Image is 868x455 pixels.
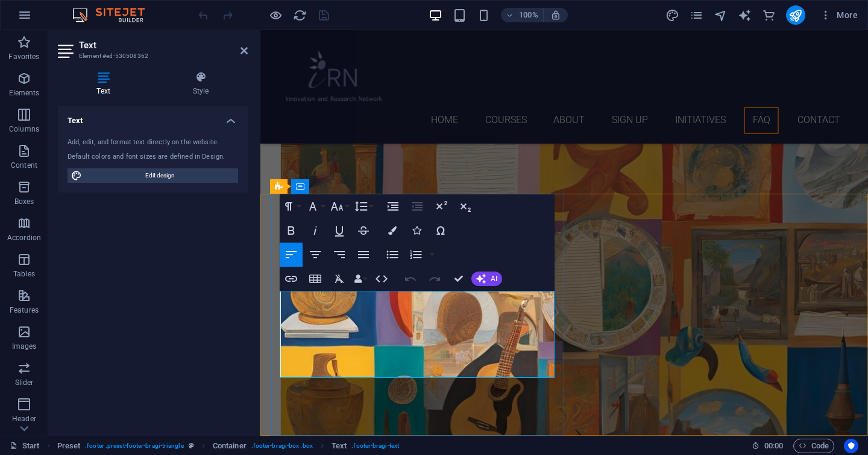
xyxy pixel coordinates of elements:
h4: Text [58,106,248,128]
button: Undo (⌘Z) [399,267,422,291]
h6: 100% [519,8,538,22]
a: Click to cancel selection. Double-click to open Pages [10,439,40,453]
button: Code [793,439,834,453]
button: Click here to leave preview mode and continue editing [268,8,283,22]
i: AI Writer [738,8,752,22]
p: Columns [9,124,39,134]
span: Click to select. Double-click to edit [213,439,247,453]
button: Ordered List [404,243,427,267]
i: On resize automatically adjust zoom level to fit chosen device. [550,10,561,21]
button: Insert Link [280,267,303,291]
button: Insert Table [304,267,327,291]
button: Increase Indent [382,194,404,218]
button: Strikethrough [352,218,375,243]
button: Underline (⌘U) [328,218,351,243]
button: Align Justify [352,243,375,267]
button: Data Bindings [352,267,369,291]
button: Font Size [328,194,351,218]
i: This element is a customizable preset [189,442,194,449]
button: Clear Formatting [328,267,351,291]
button: publish [786,5,805,25]
button: Align Right [328,243,351,267]
img: Editor Logo [69,8,160,22]
p: Content [11,161,37,170]
button: Usercentrics [844,439,858,453]
button: More [815,5,863,25]
button: design [665,8,680,22]
span: 00 00 [764,439,783,453]
p: Header [12,414,36,424]
p: Favorites [8,52,39,62]
button: 100% [501,8,544,22]
nav: breadcrumb [57,439,399,453]
button: Superscript [430,194,453,218]
button: Align Left [280,243,303,267]
span: . footer-bragi-text [351,439,399,453]
button: Italic (⌘I) [304,218,327,243]
span: AI [491,275,497,282]
button: Colors [381,218,404,243]
div: Add, edit, and format text directly on the website. [68,138,238,148]
p: Boxes [14,197,34,206]
span: . footer .preset-footer-bragi-triangle [85,439,183,453]
h6: Session time [752,439,784,453]
span: Code [799,439,829,453]
button: Ordered List [427,243,437,267]
button: Special Characters [429,218,452,243]
button: text_generator [738,8,752,22]
span: : [773,441,775,450]
button: Confirm (⌘+⏎) [447,267,470,291]
button: AI [471,272,502,286]
span: Click to select. Double-click to edit [57,439,81,453]
button: Icons [405,218,428,243]
button: reload [292,8,307,22]
button: Font Family [304,194,327,218]
button: Decrease Indent [406,194,429,218]
i: Navigator [714,8,728,22]
button: navigator [714,8,728,22]
i: Pages (Ctrl+Alt+S) [690,8,703,22]
p: Elements [9,88,40,98]
i: Reload page [293,8,307,22]
p: Accordion [7,233,41,243]
span: . footer-bragi-box .box [251,439,313,453]
p: Features [10,305,39,315]
span: More [820,9,858,21]
h2: Text [79,40,248,51]
button: HTML [370,267,393,291]
button: Line Height [352,194,375,218]
h3: Element #ed-530508362 [79,51,224,62]
span: Click to select. Double-click to edit [332,439,347,453]
i: Publish [788,8,802,22]
p: Slider [15,378,34,387]
div: Default colors and font sizes are defined in Design. [68,152,238,162]
button: pages [690,8,704,22]
i: Design (Ctrl+Alt+Y) [665,8,679,22]
span: Edit design [86,168,234,183]
i: Commerce [762,8,776,22]
h4: Text [58,71,154,97]
button: Align Center [304,243,327,267]
p: Tables [13,269,35,279]
button: commerce [762,8,776,22]
h4: Style [154,71,248,97]
button: Subscript [454,194,477,218]
button: Bold (⌘B) [280,218,303,243]
button: Unordered List [381,243,404,267]
p: Images [12,342,37,351]
button: Paragraph Format [280,194,303,218]
button: Redo (⌘⇧Z) [423,267,446,291]
button: Edit design [68,168,238,183]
